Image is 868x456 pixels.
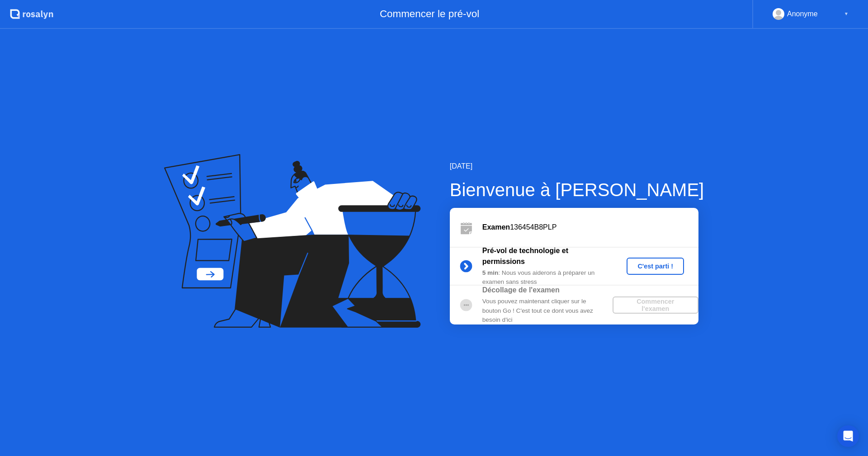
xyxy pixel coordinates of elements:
button: C'est parti ! [627,258,684,275]
div: Open Intercom Messenger [837,425,859,447]
div: [DATE] [450,161,704,172]
div: 136454B8PLP [482,222,698,233]
div: Bienvenue à [PERSON_NAME] [450,176,704,203]
div: : Nous vous aiderons à préparer un examen sans stress [482,268,613,287]
b: Pré-vol de technologie et permissions [482,247,568,265]
div: Anonyme [787,8,818,20]
b: Décollage de l'examen [482,286,560,294]
b: Examen [482,223,510,231]
div: C'est parti ! [630,263,680,270]
div: ▼ [844,8,849,20]
div: Vous pouvez maintenant cliquer sur le bouton Go ! C'est tout ce dont vous avez besoin d'ici [482,297,613,324]
button: Commencer l'examen [613,296,698,314]
b: 5 min [482,269,499,276]
div: Commencer l'examen [616,298,695,312]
